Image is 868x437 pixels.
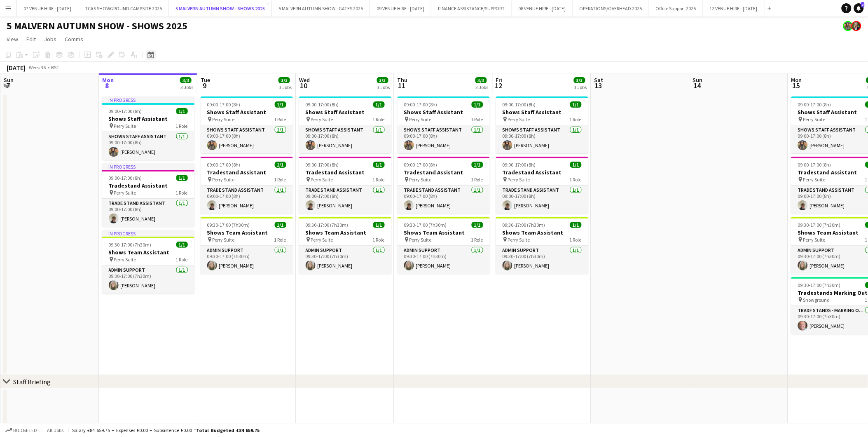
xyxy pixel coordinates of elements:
app-job-card: 09:30-17:00 (7h30m)1/1Shows Team Assistant Perry Suite1 RoleAdmin Support1/109:30-17:00 (7h30m)[P... [201,217,293,274]
span: 09:30-17:00 (7h30m) [306,222,349,228]
span: Showground [803,297,830,303]
span: 1 Role [176,190,188,196]
app-job-card: 09:00-17:00 (8h)1/1Shows Staff Assistant Perry Suite1 RoleShows Staff Assistant1/109:00-17:00 (8h... [398,96,490,153]
div: In progress [102,96,194,103]
span: 09:30-17:00 (7h30m) [109,242,152,248]
span: 1 Role [373,116,385,122]
span: 1 Role [471,176,483,183]
app-card-role: Admin Support1/109:30-17:00 (7h30m)[PERSON_NAME] [496,246,588,274]
span: 9 [199,81,210,90]
h3: Tradestand Assistant [102,182,194,189]
span: 3/3 [278,77,290,83]
span: Perry Suite [213,237,235,243]
app-card-role: Admin Support1/109:30-17:00 (7h30m)[PERSON_NAME] [398,246,490,274]
span: 1/1 [570,101,582,108]
span: 3/3 [180,77,192,83]
h3: Tradestand Assistant [201,169,293,176]
div: 3 Jobs [574,84,587,90]
span: 1/1 [275,222,286,228]
div: 09:00-17:00 (8h)1/1Tradestand Assistant Perry Suite1 RoleTrade Stand Assistant1/109:00-17:00 (8h)... [201,157,293,214]
span: 1 Role [471,116,483,122]
div: 09:00-17:00 (8h)1/1Shows Staff Assistant Perry Suite1 RoleShows Staff Assistant1/109:00-17:00 (8h... [496,96,588,153]
div: In progress [102,230,194,237]
span: Perry Suite [311,116,333,122]
app-card-role: Trade Stand Assistant1/109:00-17:00 (8h)[PERSON_NAME] [299,186,391,214]
app-user-avatar: Esme Ruff [843,21,853,31]
app-job-card: In progress09:00-17:00 (8h)1/1Shows Staff Assistant Perry Suite1 RoleShows Staff Assistant1/109:0... [102,96,194,160]
a: 2 [854,3,864,13]
a: Jobs [41,34,60,45]
h3: Shows Team Assistant [398,229,490,236]
div: In progress [102,163,194,170]
span: 09:00-17:00 (8h) [404,162,438,168]
app-job-card: In progress09:00-17:00 (8h)1/1Tradestand Assistant Perry Suite1 RoleTrade Stand Assistant1/109:00... [102,163,194,227]
span: 1/1 [275,101,286,108]
span: View [7,35,18,43]
button: 12 VENUE HIRE - [DATE] [703,0,765,16]
div: BST [51,64,59,70]
span: 3/3 [475,77,487,83]
span: Edit [26,35,36,43]
span: Perry Suite [508,116,530,122]
div: 09:00-17:00 (8h)1/1Shows Staff Assistant Perry Suite1 RoleShows Staff Assistant1/109:00-17:00 (8h... [299,96,391,153]
span: 1/1 [373,222,385,228]
button: Budgeted [4,426,38,435]
span: 09:00-17:00 (8h) [306,162,339,168]
span: 3/3 [377,77,388,83]
span: 10 [298,81,310,90]
span: 09:30-17:00 (7h30m) [207,222,250,228]
button: 5 MALVERN AUTUMN SHOW - GATES 2025 [272,0,370,16]
span: 09:30-17:00 (7h30m) [798,282,841,288]
span: 15 [790,81,802,90]
h3: Shows Staff Assistant [496,108,588,116]
span: 1/1 [472,222,483,228]
span: Perry Suite [409,176,432,183]
span: 1 Role [570,176,582,183]
app-job-card: 09:30-17:00 (7h30m)1/1Shows Team Assistant Perry Suite1 RoleAdmin Support1/109:30-17:00 (7h30m)[P... [496,217,588,274]
h3: Tradestand Assistant [398,169,490,176]
span: 09:30-17:00 (7h30m) [798,222,841,228]
span: 1 Role [471,237,483,243]
span: Total Budgeted £84 659.75 [196,427,260,433]
span: 1/1 [275,162,286,168]
span: 09:00-17:00 (8h) [109,108,142,114]
div: 09:30-17:00 (7h30m)1/1Shows Team Assistant Perry Suite1 RoleAdmin Support1/109:30-17:00 (7h30m)[P... [299,217,391,274]
span: 8 [101,81,114,90]
span: 1 Role [176,123,188,129]
div: [DATE] [7,63,26,72]
span: 09:00-17:00 (8h) [798,101,831,108]
app-card-role: Shows Staff Assistant1/109:00-17:00 (8h)[PERSON_NAME] [398,125,490,153]
span: 2 [861,2,865,7]
span: 1 Role [274,176,286,183]
span: 1/1 [176,175,188,181]
button: TCAS SHOWGROUND CAMPSITE 2025 [78,0,169,16]
span: Comms [65,35,83,43]
span: 09:30-17:00 (7h30m) [404,222,447,228]
span: Perry Suite [311,237,333,243]
span: Week 36 [27,64,48,70]
span: Perry Suite [114,190,136,196]
span: 1 Role [274,237,286,243]
span: Jobs [44,35,56,43]
h3: Shows Staff Assistant [201,108,293,116]
div: 3 Jobs [180,84,193,90]
app-card-role: Shows Staff Assistant1/109:00-17:00 (8h)[PERSON_NAME] [102,132,194,160]
div: 09:30-17:00 (7h30m)1/1Shows Team Assistant Perry Suite1 RoleAdmin Support1/109:30-17:00 (7h30m)[P... [398,217,490,274]
app-job-card: 09:00-17:00 (8h)1/1Tradestand Assistant Perry Suite1 RoleTrade Stand Assistant1/109:00-17:00 (8h)... [496,157,588,214]
span: Perry Suite [213,176,235,183]
div: 09:00-17:00 (8h)1/1Shows Staff Assistant Perry Suite1 RoleShows Staff Assistant1/109:00-17:00 (8h... [201,96,293,153]
h3: Shows Team Assistant [299,229,391,236]
span: 1 Role [274,116,286,122]
span: Wed [299,76,310,84]
span: 1 Role [570,237,582,243]
h3: Shows Team Assistant [102,249,194,256]
span: Perry Suite [508,176,530,183]
span: 1/1 [373,162,385,168]
span: 1/1 [176,108,188,114]
span: 1/1 [570,162,582,168]
a: Comms [61,34,87,45]
app-user-avatar: Emily Jauncey [852,21,861,31]
span: 12 [495,81,503,90]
